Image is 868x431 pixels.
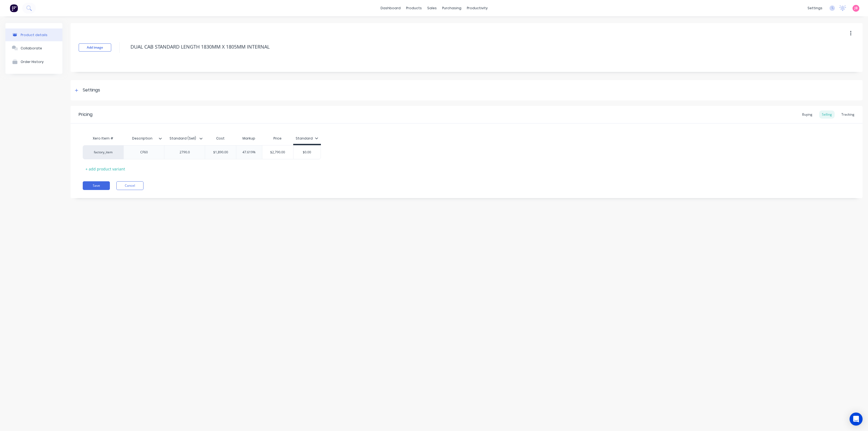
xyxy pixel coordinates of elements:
[293,145,321,159] div: $0.00
[819,110,835,119] div: Selling
[83,133,123,144] div: Xero Item #
[88,150,118,155] div: factory_item
[79,43,111,52] button: Add image
[128,40,748,53] textarea: DUAL CAB STANDARD LENGTH 1830MM X 1805MM INTERNAL
[21,46,42,50] div: Collaborate
[83,181,110,190] button: Save
[464,4,490,12] div: productivity
[171,149,198,156] div: 2790.0
[79,111,92,118] div: Pricing
[262,133,293,144] div: Price
[403,4,425,12] div: products
[21,33,47,37] div: Product details
[296,136,318,141] div: Standard
[805,4,825,12] div: settings
[21,60,44,64] div: Order History
[5,41,62,55] button: Collaborate
[10,4,18,12] img: Factory
[5,55,62,68] button: Order History
[130,149,158,156] div: CF60
[205,145,236,159] div: $1,890.00
[164,132,202,145] div: Standard (Sell)
[378,4,403,12] a: dashboard
[123,133,164,144] div: Description
[236,133,262,144] div: Markup
[850,413,863,426] div: Open Intercom Messenger
[854,6,858,11] span: JB
[262,145,293,159] div: $2,790.00
[83,145,321,159] div: factory_itemCF602790.0$1,890.0047.619%$2,790.00$0.00
[116,181,143,190] button: Cancel
[83,165,128,173] div: + add product variant
[425,4,439,12] div: sales
[164,133,205,144] div: Standard (Sell)
[83,87,100,94] div: Settings
[799,110,815,119] div: Buying
[205,133,236,144] div: Cost
[123,132,161,145] div: Description
[839,110,857,119] div: Tracking
[5,28,62,41] button: Product details
[235,145,263,159] div: 47.619%
[439,4,464,12] div: purchasing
